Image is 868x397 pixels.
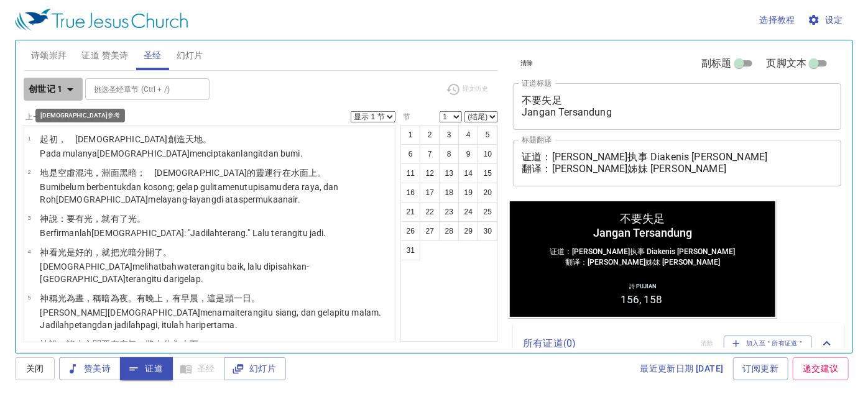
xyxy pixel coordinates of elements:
wh6440: air [288,194,300,204]
wh1254: 天 [185,134,211,144]
span: 订阅更新 [743,361,779,376]
button: 11 [400,163,420,183]
wh776: 。 [203,134,211,144]
p: 神 [40,246,391,258]
wh922: ; gelap gulita [40,182,338,204]
button: 23 [439,202,459,222]
wh922: ，淵 [93,168,326,178]
wh216: 。 [137,214,145,224]
wh7363: di atas [216,194,300,204]
button: 证道 [120,357,173,380]
wh1961: terang [219,228,326,238]
wh216: 為晝 [67,293,260,303]
button: 加入至＂所有证道＂ [724,335,813,352]
wh430: 稱 [49,293,261,303]
span: 4 [27,248,30,255]
a: 最近更新日期 [DATE] [635,357,729,380]
span: 幻灯片 [234,361,276,376]
wh7363: 在水 [282,168,326,178]
a: 递交建议 [793,357,849,380]
label: 上一节 (←, ↑) 下一节 (→, ↓) [25,113,110,121]
span: 3 [27,214,30,221]
button: 选择教程 [755,9,801,32]
wh559: [DEMOGRAPHIC_DATA] [91,228,326,238]
wh1242: ，這是頭一 [198,293,260,303]
wh996: gelap [179,274,203,284]
p: 起初 [40,133,302,145]
button: 幻灯片 [224,357,286,380]
button: 7 [420,144,440,164]
button: 17 [420,183,440,203]
wh2822: 分開了 [137,247,172,257]
span: 2 [27,168,30,175]
wh2822: . [201,274,203,284]
button: 3 [439,125,459,145]
wh216: 暗 [128,247,172,257]
wh1961: 空虛 [58,168,326,178]
label: 节 [400,113,410,121]
p: Pada mulanya [40,147,302,160]
span: 幻灯片 [177,48,203,63]
wh1961: petang [69,320,237,330]
button: 16 [400,183,420,203]
button: 18 [439,183,459,203]
button: 12 [420,163,440,183]
button: 26 [400,221,420,241]
iframe: from-child [508,199,777,319]
p: 神 [40,338,391,350]
textarea: 证道：[PERSON_NAME]执事 Diakenis [PERSON_NAME] 翻译：[PERSON_NAME]姊妹 [PERSON_NAME] [522,151,833,175]
button: 19 [458,183,478,203]
wh7307: 運行 [264,168,326,178]
wh559: ：要有 [58,214,146,224]
wh216: itu dari [152,274,203,284]
wh3117: pertama [201,320,238,330]
span: 6 [27,340,30,347]
wh6440: 黑暗 [119,168,326,178]
wh216: ，就有了光 [93,214,145,224]
wh1961: pagi [141,320,238,330]
wh430: menamai [40,308,381,330]
button: 24 [458,202,478,222]
wh559: ：諸水 [58,339,208,349]
wh430: : "Jadilah [184,228,326,238]
wh216: itu jadi [297,228,326,238]
span: 诗颂崇拜 [31,48,67,63]
p: Berfirmanlah [40,227,326,239]
wh7200: bahwa [40,262,309,284]
wh5921: 。 [317,168,326,178]
wh8432: 要有空氣 [101,339,207,349]
wh914: 。 [164,247,172,257]
wh776: belum berbentuk [40,182,338,204]
button: 28 [439,221,459,241]
img: True Jesus Church [15,9,188,31]
wh3117: ，稱 [84,293,260,303]
p: [DEMOGRAPHIC_DATA] [40,260,391,285]
button: 4 [458,125,478,145]
wh2822: ； [DEMOGRAPHIC_DATA] [137,168,326,178]
span: 5 [27,294,30,301]
wh3117: 。 [251,293,260,303]
span: 1 [27,135,30,142]
wh914: 為上下。 [172,339,208,349]
wh430: 說 [49,339,208,349]
wh7220: 光 [58,247,172,257]
button: 6 [400,144,420,164]
input: Type Bible Reference [89,82,185,96]
wh4325: 之間 [84,339,207,349]
button: 30 [478,221,497,241]
wh5921: permukaan [243,194,300,204]
button: 21 [400,202,420,222]
span: 证道 赞美诗 [81,48,128,63]
button: 13 [439,163,459,183]
button: 创世记 1 [24,78,83,101]
span: 赞美诗 [69,361,111,376]
wh776: 是 [49,168,326,178]
span: 选择教程 [760,12,796,28]
div: 所有证道(0)清除加入至＂所有证道＂ [513,323,844,364]
wh914: terang [126,274,203,284]
span: 圣经 [144,48,162,63]
wh216: 是好的 [67,247,172,257]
